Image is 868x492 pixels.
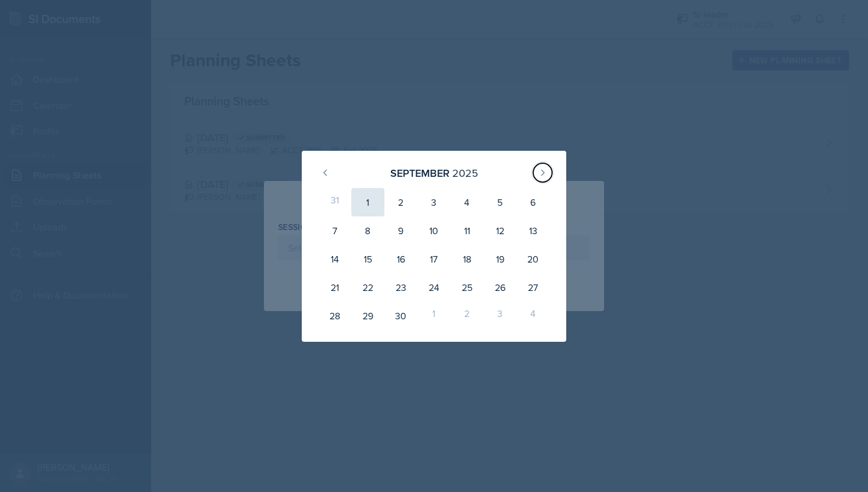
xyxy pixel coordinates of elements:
[351,302,384,330] div: 29
[390,165,449,181] div: September
[417,273,451,302] div: 24
[417,188,451,216] div: 3
[517,188,550,216] div: 6
[517,216,550,245] div: 13
[451,188,484,216] div: 4
[484,302,517,330] div: 3
[517,273,550,302] div: 27
[318,216,351,245] div: 7
[484,216,517,245] div: 12
[484,245,517,273] div: 19
[384,273,417,302] div: 23
[417,216,451,245] div: 10
[351,273,384,302] div: 22
[517,302,550,330] div: 4
[351,188,384,216] div: 1
[351,216,384,245] div: 8
[517,245,550,273] div: 20
[384,245,417,273] div: 16
[384,302,417,330] div: 30
[351,245,384,273] div: 15
[318,245,351,273] div: 14
[451,302,484,330] div: 2
[484,188,517,216] div: 5
[384,216,417,245] div: 9
[318,188,351,216] div: 31
[451,216,484,245] div: 11
[384,188,417,216] div: 2
[318,273,351,302] div: 21
[451,273,484,302] div: 25
[417,245,451,273] div: 17
[451,245,484,273] div: 18
[484,273,517,302] div: 26
[318,302,351,330] div: 28
[452,165,478,181] div: 2025
[417,302,451,330] div: 1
